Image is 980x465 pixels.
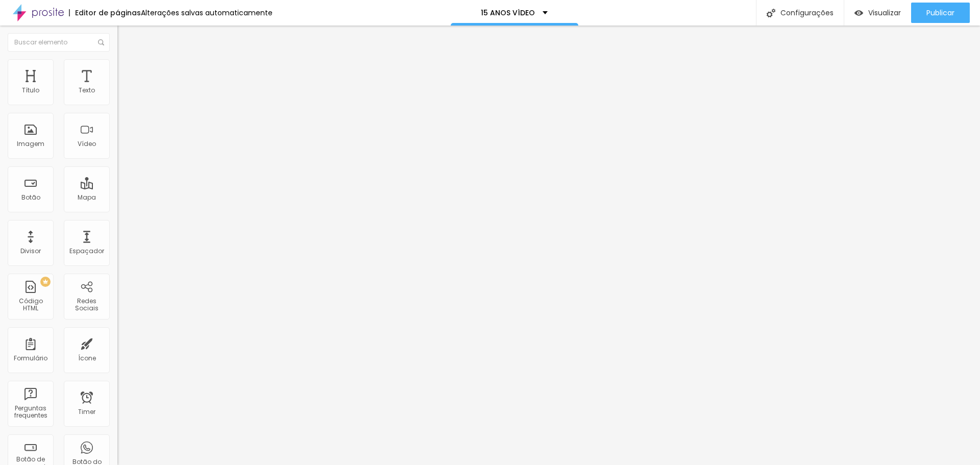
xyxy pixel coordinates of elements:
button: Publicar [911,3,970,23]
div: Divisor [20,248,41,255]
img: Icone [98,39,104,45]
div: Vídeo [78,140,96,148]
div: Redes Sociais [66,298,107,312]
div: Editor de páginas [69,9,141,16]
div: Timer [78,408,95,415]
input: Buscar elemento [8,33,110,52]
img: view-1.svg [854,9,863,17]
span: Visualizar [868,9,901,17]
div: Alterações salvas automaticamente [141,9,273,16]
div: Formulário [14,355,47,362]
div: Ícone [78,355,96,362]
div: Imagem [17,140,44,148]
button: Visualizar [844,3,911,23]
div: Mapa [78,194,96,201]
img: Icone [767,9,775,17]
div: Espaçador [69,248,104,255]
span: Publicar [926,9,954,17]
div: Botão [21,194,40,201]
iframe: Editor [117,26,980,465]
div: Título [22,87,39,94]
div: Código HTML [10,298,51,312]
div: Perguntas frequentes [10,405,51,420]
div: Texto [79,87,95,94]
p: 15 ANOS VÍDEO [481,9,535,16]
